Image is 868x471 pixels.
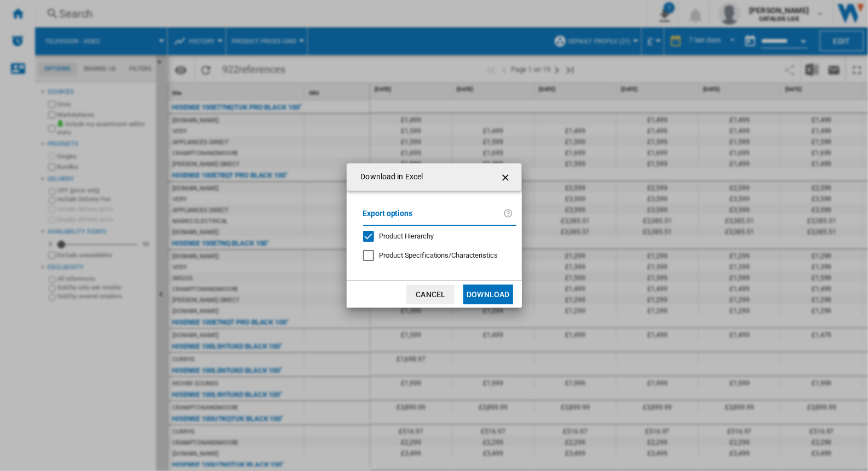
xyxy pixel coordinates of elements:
button: Cancel [406,285,455,304]
div: Only applies to Category View [380,251,498,260]
span: Product Specifications/Characteristics [380,251,498,259]
button: getI18NText('BUTTONS.CLOSE_DIALOG') [496,166,518,188]
label: Export options [363,207,503,228]
button: Download [463,285,513,304]
md-checkbox: Product Hierarchy [363,231,508,242]
h4: Download in Excel [355,172,423,183]
md-dialog: Download in ... [347,163,522,308]
ng-md-icon: getI18NText('BUTTONS.CLOSE_DIALOG') [500,171,513,184]
span: Product Hierarchy [380,232,434,240]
